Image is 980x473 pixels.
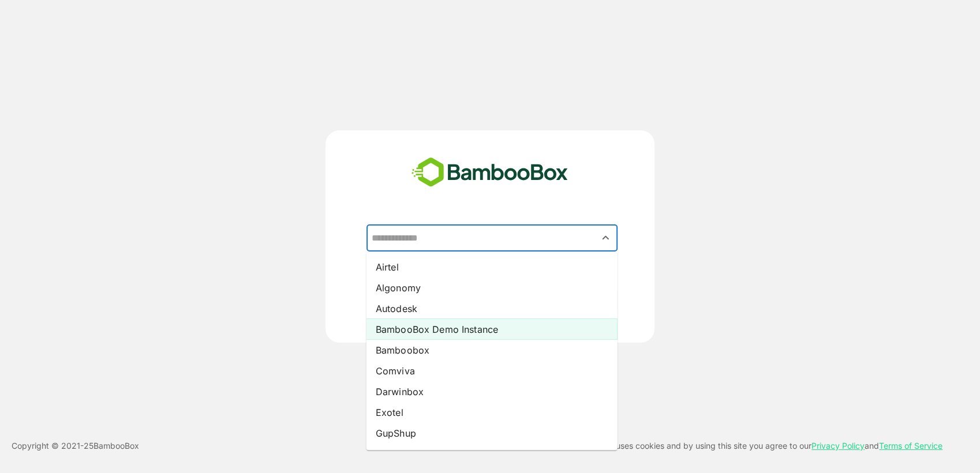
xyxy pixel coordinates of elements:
[879,441,942,451] a: Terms of Service
[366,339,618,360] li: Bamboobox
[366,443,618,464] li: LightMetrics
[366,256,618,277] li: Airtel
[366,298,618,318] li: Autodesk
[811,441,865,451] a: Privacy Policy
[366,277,618,298] li: Algonomy
[12,439,139,453] p: Copyright © 2021- 25 BambooBox
[366,318,618,339] li: BambooBox Demo Instance
[598,230,614,246] button: Close
[366,381,618,401] li: Darwinbox
[582,439,942,453] p: This site uses cookies and by using this site you agree to our and
[366,422,618,443] li: GupShup
[366,360,618,381] li: Comviva
[366,401,618,422] li: Exotel
[405,153,574,192] img: bamboobox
